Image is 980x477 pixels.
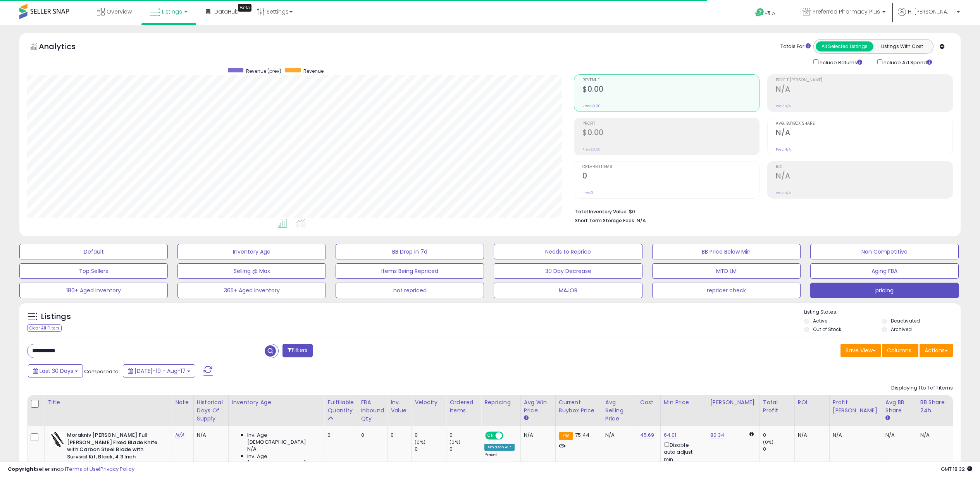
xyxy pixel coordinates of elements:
[885,398,914,415] div: Avg BB Share
[40,367,73,375] span: Last 30 Days
[8,465,36,473] strong: Copyright
[664,398,704,407] div: Min Price
[494,283,642,298] button: MAJOR
[19,263,168,279] button: Top Sellers
[494,263,642,279] button: 30 Day Decrease
[873,41,931,51] button: Listings With Cost
[637,217,646,224] span: N/A
[808,58,871,67] div: Include Returns
[652,263,801,279] button: MTD LM
[494,244,642,259] button: Needs to Reprice
[177,263,326,279] button: Selling @ Max
[776,122,952,126] span: Avg. Buybox Share
[776,78,952,82] span: Profit [PERSON_NAME]
[19,244,168,259] button: Default
[50,432,65,447] img: 31Gk68A1IlL._SL40_.jpg
[816,41,873,51] button: All Selected Listings
[41,311,71,322] h5: Listings
[605,432,631,439] div: N/A
[605,398,634,423] div: Avg Selling Price
[524,398,552,415] div: Avg Win Price
[749,2,790,25] a: Help
[763,439,774,445] small: (0%)
[582,104,601,108] small: Prev: $0.00
[162,8,182,15] span: Listings
[813,317,827,324] label: Active
[763,432,794,439] div: 0
[810,244,959,259] button: Non Competitive
[559,432,573,440] small: FBA
[303,68,324,74] span: Revenue
[450,432,481,439] div: 0
[100,465,134,473] a: Privacy Policy
[871,58,944,67] div: Include Ad Spend
[908,8,954,15] span: Hi [PERSON_NAME]
[415,432,446,439] div: 0
[327,398,354,415] div: Fulfillable Quantity
[640,431,654,439] a: 45.69
[776,172,952,182] h2: N/A
[484,444,515,451] div: Amazon AI *
[197,432,222,439] div: N/A
[776,190,791,195] small: Prev: N/A
[575,431,589,439] span: 75.44
[664,431,677,439] a: 64.01
[177,283,326,298] button: 365+ Aged Inventory
[247,432,318,446] span: Inv. Age [DEMOGRAPHIC_DATA]:
[123,364,195,377] button: [DATE]-19 - Aug-17
[575,217,636,224] b: Short Term Storage Fees:
[336,283,484,298] button: not repriced
[776,85,952,95] h2: N/A
[524,415,529,422] small: Avg Win Price.
[450,439,460,445] small: (0%)
[48,398,169,407] div: Title
[755,8,765,17] i: Get Help
[232,398,321,407] div: Inventory Age
[920,398,949,415] div: BB Share 24h.
[840,344,881,357] button: Save View
[415,398,443,407] div: Velocity
[582,128,759,139] h2: $0.00
[833,432,876,439] div: N/A
[134,367,186,375] span: [DATE]-19 - Aug-17
[882,344,918,357] button: Columns
[502,432,515,439] span: OFF
[891,384,953,392] div: Displaying 1 to 1 of 1 items
[214,8,239,15] span: DataHub
[891,317,920,324] label: Deactivated
[282,344,313,357] button: Filters
[652,244,801,259] button: BB Price Below Min
[361,398,384,423] div: FBA inbound Qty
[887,347,911,354] span: Columns
[327,432,351,439] div: 0
[39,41,91,54] h5: Analytics
[810,263,959,279] button: Aging FBA
[575,208,628,215] b: Total Inventory Value:
[813,326,841,333] label: Out of Stock
[885,415,890,422] small: Avg BB Share.
[776,147,791,152] small: Prev: N/A
[582,190,593,195] small: Prev: 0
[810,283,959,298] button: pricing
[582,122,759,126] span: Profit
[27,324,62,332] div: Clear All Filters
[780,43,811,50] div: Totals For
[361,432,382,439] div: 0
[898,8,960,25] a: Hi [PERSON_NAME]
[19,283,168,298] button: 180+ Aged Inventory
[640,398,657,407] div: Cost
[391,398,408,415] div: Inv. value
[920,344,953,357] button: Actions
[776,128,952,139] h2: N/A
[804,309,961,316] p: Listing States:
[391,432,405,439] div: 0
[798,432,823,439] div: N/A
[486,432,496,439] span: ON
[582,165,759,169] span: Ordered Items
[450,398,478,415] div: Ordered Items
[450,446,481,453] div: 0
[763,446,794,453] div: 0
[28,364,83,377] button: Last 30 Days
[763,398,791,415] div: Total Profit
[247,446,257,453] span: N/A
